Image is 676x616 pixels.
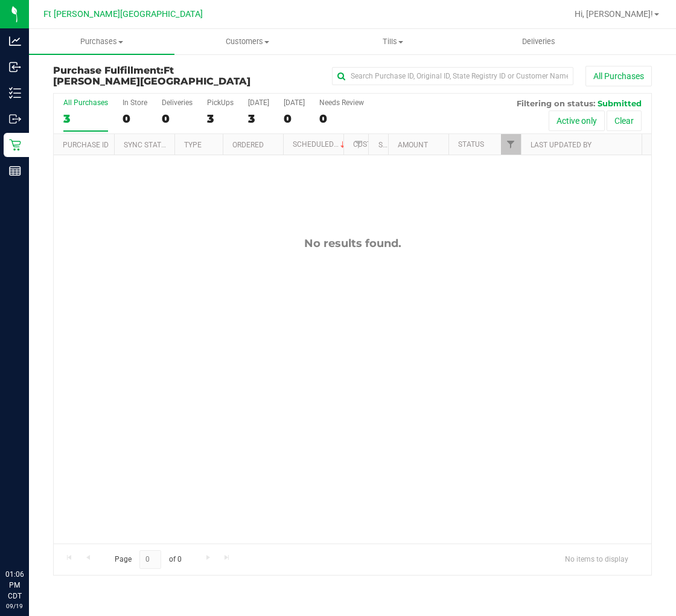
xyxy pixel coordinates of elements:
span: Ft [PERSON_NAME][GEOGRAPHIC_DATA] [43,9,203,19]
span: Submitted [598,98,642,108]
a: Purchases [29,29,174,54]
span: Page of 0 [104,550,191,569]
iframe: Resource center [12,519,48,556]
div: In Store [123,98,147,107]
span: Purchases [29,36,174,47]
div: 0 [319,112,364,126]
div: 3 [207,112,234,126]
inline-svg: Reports [9,165,21,177]
a: Type [184,141,202,149]
h3: Purchase Fulfillment: [53,65,253,86]
a: Ordered [232,141,264,149]
input: Search Purchase ID, Original ID, State Registry ID or Customer Name... [332,67,573,85]
span: Deliveries [506,36,572,47]
div: PickUps [207,98,234,107]
button: All Purchases [585,66,652,86]
a: Last Updated By [531,141,591,149]
span: Ft [PERSON_NAME][GEOGRAPHIC_DATA] [53,65,250,87]
div: [DATE] [248,98,269,107]
a: Sync Status [124,141,170,149]
inline-svg: Outbound [9,113,21,125]
a: Tills [320,29,465,54]
div: 3 [63,112,108,126]
div: All Purchases [63,98,108,107]
div: 0 [162,112,193,126]
a: Amount [398,141,428,149]
div: Deliveries [162,98,193,107]
p: 01:06 PM CDT [5,569,24,602]
div: 3 [248,112,269,126]
div: 0 [123,112,147,126]
a: Filter [501,134,521,155]
div: [DATE] [284,98,305,107]
a: Customers [174,29,320,54]
inline-svg: Retail [9,139,21,151]
a: Scheduled [293,140,348,149]
span: Filtering on status: [517,98,595,108]
a: Status [458,140,484,149]
inline-svg: Inbound [9,61,21,73]
p: 09/19 [5,602,24,611]
span: Customers [175,36,319,47]
span: Hi, [PERSON_NAME]! [575,9,653,19]
a: Deliveries [466,29,611,54]
div: Needs Review [319,98,364,107]
button: Clear [607,111,642,131]
a: Filter [348,134,368,155]
a: Purchase ID [63,141,109,149]
a: State Registry ID [378,141,442,149]
inline-svg: Analytics [9,35,21,47]
inline-svg: Inventory [9,87,21,99]
span: Tills [320,36,465,47]
div: 0 [284,112,305,126]
span: No items to display [555,550,638,568]
div: No results found. [54,237,651,250]
button: Active only [549,111,605,131]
